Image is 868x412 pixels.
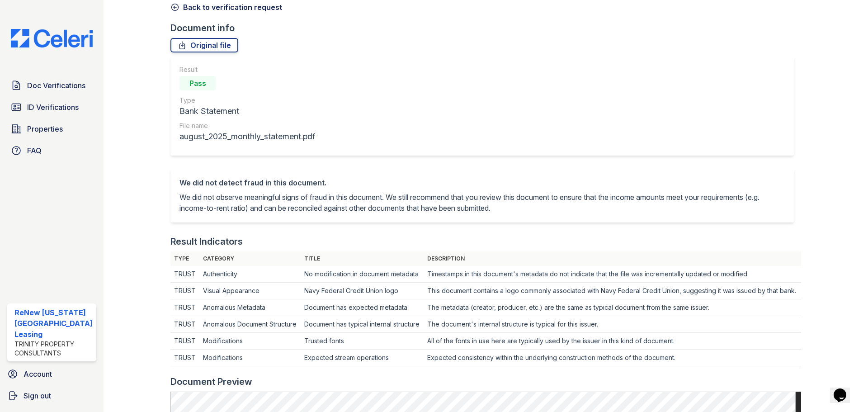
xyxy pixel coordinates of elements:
td: Document has typical internal structure [301,316,424,333]
div: Document Preview [170,375,252,388]
iframe: chat widget [830,376,859,403]
div: File name [179,121,315,130]
div: Result Indicators [170,235,243,248]
div: august_2025_monthly_statement.pdf [179,130,315,143]
td: Trusted fonts [301,333,424,350]
div: Type [179,96,315,105]
td: The metadata (creator, producer, etc.) are the same as typical document from the same issuer. [424,299,801,316]
a: Back to verification request [170,2,282,13]
a: Properties [7,120,96,138]
td: Timestamps in this document's metadata do not indicate that the file was incrementally updated or... [424,266,801,283]
th: Description [424,251,801,266]
div: Pass [179,76,216,90]
a: ID Verifications [7,98,96,116]
a: Sign out [4,387,100,405]
div: Bank Statement [179,105,315,118]
td: Expected consistency within the underlying construction methods of the document. [424,350,801,366]
a: Account [4,365,100,383]
th: Category [199,251,301,266]
a: Doc Verifications [7,76,96,95]
th: Type [170,251,199,266]
td: Document has expected metadata [301,299,424,316]
div: We did not detect fraud in this document. [179,177,785,188]
td: TRUST [170,316,199,333]
span: Doc Verifications [27,80,85,91]
div: Document info [170,22,801,34]
td: TRUST [170,299,199,316]
a: FAQ [7,142,96,160]
td: TRUST [170,283,199,299]
span: Properties [27,123,63,134]
td: Visual Appearance [199,283,301,299]
td: Modifications [199,333,301,350]
img: CE_Logo_Blue-a8612792a0a2168367f1c8372b55b34899dd931a85d93a1a3d3e32e68fde9ad4.png [4,29,100,47]
td: Anomalous Document Structure [199,316,301,333]
td: Navy Federal Credit Union logo [301,283,424,299]
div: Result [179,65,315,74]
td: TRUST [170,266,199,283]
a: Original file [170,38,238,52]
td: All of the fonts in use here are typically used by the issuer in this kind of document. [424,333,801,350]
td: TRUST [170,333,199,350]
td: The document's internal structure is typical for this issuer. [424,316,801,333]
div: ReNew [US_STATE][GEOGRAPHIC_DATA] Leasing [14,307,93,340]
td: TRUST [170,350,199,366]
span: ID Verifications [27,102,79,113]
td: Expected stream operations [301,350,424,366]
td: Authenticity [199,266,301,283]
td: Modifications [199,350,301,366]
td: This document contains a logo commonly associated with Navy Federal Credit Union, suggesting it w... [424,283,801,299]
span: Sign out [24,390,51,401]
td: Anomalous Metadata [199,299,301,316]
p: We did not observe meaningful signs of fraud in this document. We still recommend that you review... [179,192,785,213]
span: Account [24,369,52,379]
div: Trinity Property Consultants [14,340,93,358]
td: No modification in document metadata [301,266,424,283]
th: Title [301,251,424,266]
span: FAQ [27,145,42,156]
